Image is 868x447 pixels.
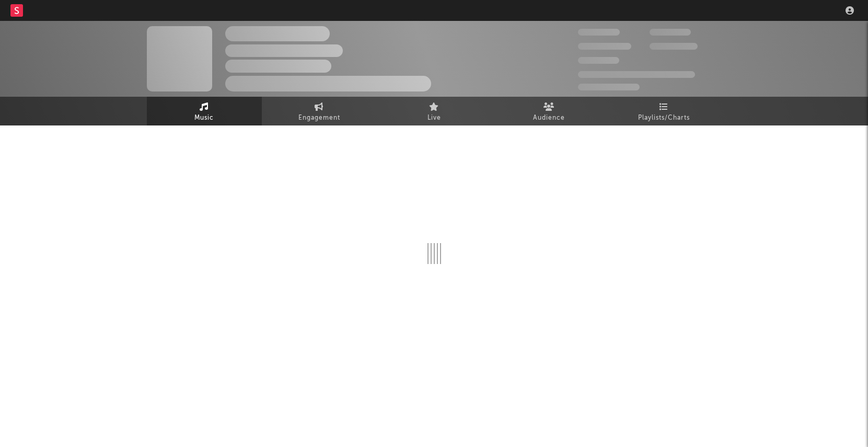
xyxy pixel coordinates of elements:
a: Audience [492,97,607,125]
span: 300,000 [578,29,620,36]
span: Live [427,112,441,124]
span: Playlists/Charts [638,112,690,124]
span: Music [194,112,214,124]
span: 100,000 [578,57,619,64]
span: Audience [533,112,565,124]
a: Engagement [262,97,377,125]
a: Live [377,97,492,125]
span: Engagement [298,112,340,124]
a: Playlists/Charts [607,97,722,125]
span: Jump Score: 85.0 [578,84,640,90]
span: 1,000,000 [650,43,698,50]
span: 50,000,000 [578,43,631,50]
span: 100,000 [650,29,691,36]
a: Music [147,97,262,125]
span: 50,000,000 Monthly Listeners [578,71,695,78]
